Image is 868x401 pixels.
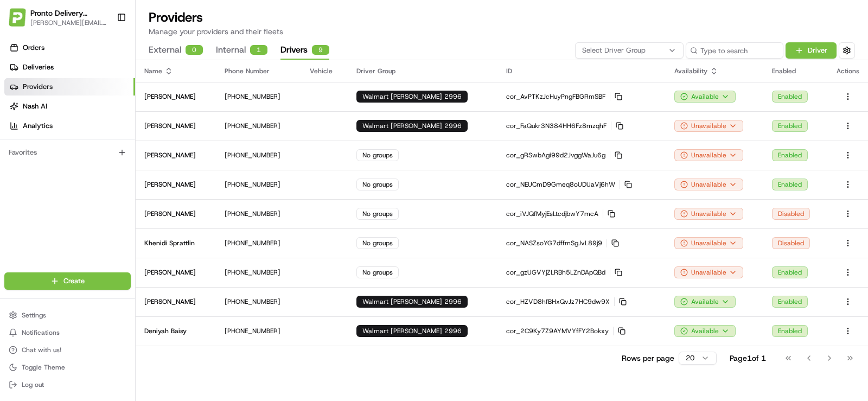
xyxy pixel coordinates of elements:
[11,158,20,167] div: 📗
[772,296,808,308] div: Enabled
[4,78,135,96] a: Providers
[22,363,65,372] span: Toggle Theme
[216,41,267,60] button: Internal
[92,158,100,167] div: 💻
[674,296,736,308] button: Available
[23,62,54,72] span: Deliveries
[149,26,855,37] p: Manage your providers and their fleets
[506,239,657,247] p: cor_NASZsoYG7dffmSgJvL89j9
[772,237,810,249] div: Disabled
[11,104,30,123] img: 1736555255976-a54dd68f-1ca7-489b-9aae-adbdc363a1c4
[4,360,131,375] button: Toggle Theme
[4,39,135,56] a: Orders
[362,122,462,130] span: Walmart [PERSON_NAME] 2996
[362,327,462,335] span: Walmart [PERSON_NAME] 2996
[674,325,736,337] div: Available
[7,153,87,173] a: 📗Knowledge Base
[506,67,657,75] div: ID
[674,120,743,132] button: Unavailable
[582,46,646,55] span: Select Driver Group
[506,327,657,335] p: cor_2C9Ky7Z9AYMVYfFY2Bokxy
[225,239,292,247] p: [PHONE_NUMBER]
[280,41,329,60] button: Drivers
[87,153,178,173] a: 💻API Documentation
[356,208,399,220] div: No groups
[674,149,743,161] button: Unavailable
[772,149,808,161] div: Enabled
[225,122,292,130] p: [PHONE_NUMBER]
[23,82,53,92] span: Providers
[225,151,292,160] p: [PHONE_NUMBER]
[225,209,292,218] p: [PHONE_NUMBER]
[4,144,131,161] div: Favorites
[144,92,196,101] p: [PERSON_NAME]
[674,237,743,249] button: Unavailable
[686,42,783,59] input: Type to search
[772,67,819,75] div: Enabled
[4,117,135,135] a: Analytics
[786,42,837,59] button: Driver
[4,325,131,340] button: Notifications
[28,70,179,81] input: Clear
[4,59,135,76] a: Deliveries
[506,151,657,160] p: cor_gRSwbAgi99d2JvggWaJu6g
[30,18,108,27] button: [PERSON_NAME][EMAIL_ADDRESS][DOMAIN_NAME]
[730,353,766,364] div: Page 1 of 1
[22,328,60,337] span: Notifications
[144,327,187,335] p: Deniyah Baisy
[362,92,462,101] span: Walmart [PERSON_NAME] 2996
[9,8,26,26] img: Pronto Delivery Service
[22,346,61,354] span: Chat with us!
[674,179,743,190] button: Unavailable
[772,325,808,337] div: Enabled
[674,208,743,220] button: Unavailable
[225,327,292,335] p: [PHONE_NUMBER]
[4,308,131,323] button: Settings
[186,45,203,55] div: 0
[312,45,329,55] div: 9
[144,268,196,277] p: [PERSON_NAME]
[4,272,131,290] button: Create
[4,4,112,30] button: Pronto Delivery ServicePronto Delivery Service[PERSON_NAME][EMAIL_ADDRESS][DOMAIN_NAME]
[4,377,131,392] button: Log out
[225,92,292,101] p: [PHONE_NUMBER]
[225,297,292,306] p: [PHONE_NUMBER]
[225,268,292,277] p: [PHONE_NUMBER]
[76,183,131,192] a: Powered byPylon
[30,8,108,18] button: Pronto Delivery Service
[506,180,657,189] p: cor_NEUCmD9Gmeq8oUDUaVj6hW
[356,179,399,190] div: No groups
[144,180,196,189] p: [PERSON_NAME]
[23,43,44,53] span: Orders
[4,342,131,358] button: Chat with us!
[144,239,195,247] p: Khenidi Sprattlin
[144,122,196,130] p: [PERSON_NAME]
[144,297,196,306] p: [PERSON_NAME]
[225,67,292,75] div: Phone Number
[37,114,137,123] div: We're available if you need us!
[674,91,736,103] button: Available
[674,67,755,75] div: Availability
[772,266,808,278] div: Enabled
[506,297,657,306] p: cor_HZVD8hfBHxQvJz7HC9dw9X
[144,151,196,160] p: [PERSON_NAME]
[23,101,47,111] span: Nash AI
[23,121,53,131] span: Analytics
[250,45,267,55] div: 1
[22,380,44,389] span: Log out
[506,122,657,130] p: cor_FaQukr3N384HH6Fz8mzqhF
[772,179,808,190] div: Enabled
[622,353,674,364] p: Rows per page
[11,11,33,33] img: Nash
[575,42,684,59] button: Select Driver Group
[506,209,657,218] p: cor_iVJQfMyjEsLtcdjbwY7mcA
[674,266,743,278] button: Unavailable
